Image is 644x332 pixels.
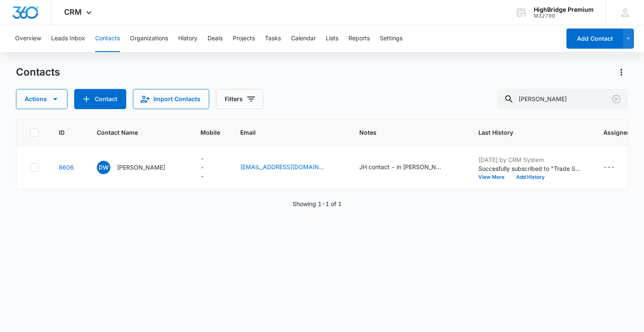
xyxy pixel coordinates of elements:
[359,128,458,137] span: Notes
[200,154,205,180] div: ---
[478,175,510,180] button: View More
[200,154,220,180] div: Mobile - - Select to Edit Field
[566,29,623,49] button: Add Contact
[603,162,615,173] div: ---
[380,25,402,52] button: Settings
[16,89,68,109] button: Actions
[97,161,180,174] div: Contact Name - Dan Wessman - Select to Edit Field
[240,128,327,137] span: Email
[51,25,85,52] button: Leads Inbox
[130,25,168,52] button: Organizations
[359,162,458,173] div: Notes - JH contact - in Coon Rapids can transport/deliver products locally - Select to Edit Field
[178,25,197,52] button: History
[208,25,223,52] button: Deals
[326,25,338,52] button: Lists
[240,162,339,173] div: Email - danw@savtrans.com - Select to Edit Field
[97,128,168,137] span: Contact Name
[240,162,324,171] a: [EMAIL_ADDRESS][DOMAIN_NAME]
[510,175,551,180] button: Add History
[233,25,255,52] button: Projects
[603,162,630,173] div: Assigned To - - Select to Edit Field
[117,163,165,172] p: [PERSON_NAME]
[603,128,639,137] span: Assigned To
[265,25,281,52] button: Tasks
[291,25,316,52] button: Calendar
[74,89,126,109] button: Add Contact
[16,66,60,78] h1: Contacts
[478,128,571,137] span: Last History
[64,8,82,16] span: CRM
[610,92,623,106] button: Clear
[615,65,628,79] button: Actions
[97,161,110,174] span: DW
[497,89,628,109] input: Search Contacts
[478,155,583,164] p: [DATE] by CRM System
[359,162,443,171] div: JH contact - in [PERSON_NAME][GEOGRAPHIC_DATA] can transport/deliver products locally
[200,128,220,137] span: Mobile
[59,128,65,137] span: ID
[133,89,209,109] button: Import Contacts
[534,13,594,19] div: account id
[59,164,74,171] a: Navigate to contact details page for Dan Wessman
[293,199,342,208] p: Showing 1-1 of 1
[15,25,41,52] button: Overview
[216,89,263,109] button: Filters
[534,6,594,13] div: account name
[348,25,370,52] button: Reports
[478,164,583,173] p: Succesfully subscribed to "Trade Shows &amp; Events".
[95,25,120,52] button: Contacts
